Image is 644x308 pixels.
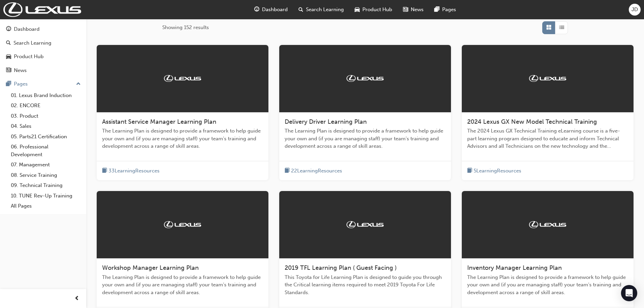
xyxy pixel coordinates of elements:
[164,75,201,82] img: Trak
[467,167,521,175] button: book-icon5LearningResources
[102,167,107,175] span: book-icon
[3,78,84,90] button: Pages
[8,142,84,160] a: 06. Professional Development
[306,6,344,14] span: Search Learning
[291,167,342,175] span: 22 Learning Resources
[162,24,209,31] span: Showing 152 results
[3,50,84,63] a: Product Hub
[285,127,446,150] span: The Learning Plan is designed to provide a framework to help guide your own and (if you are manag...
[398,3,429,17] a: news-iconNews
[529,75,566,82] img: Trak
[164,221,201,228] img: Trak
[14,53,44,61] div: Product Hub
[97,45,268,181] a: TrakAssistant Service Manager Learning PlanThe Learning Plan is designed to provide a framework t...
[8,100,84,111] a: 02. ENCORE
[285,167,342,175] button: book-icon22LearningResources
[467,127,628,150] span: The 2024 Lexus GX Technical Training eLearning course is a five-part learning program designed to...
[347,75,384,82] img: Trak
[467,167,472,175] span: book-icon
[467,274,628,297] span: The Learning Plan is designed to provide a framework to help guide your own and (if you are manag...
[262,6,288,14] span: Dashboard
[285,274,446,297] span: This Toyota for Life Learning Plan is designed to guide you through the Critical learning items r...
[429,3,461,17] a: pages-iconPages
[3,37,84,49] a: Search Learning
[3,64,84,77] a: News
[559,24,564,31] span: List
[8,121,84,132] a: 04. Sales
[403,5,408,14] span: news-icon
[6,26,11,32] span: guage-icon
[74,294,79,303] span: prev-icon
[8,90,84,101] a: 01. Lexus Brand Induction
[102,118,216,125] span: Assistant Service Manager Learning Plan
[8,180,84,191] a: 09. Technical Training
[529,221,566,228] img: Trak
[279,45,451,181] a: TrakDelivery Driver Learning PlanThe Learning Plan is designed to provide a framework to help gui...
[347,221,384,228] img: Trak
[14,25,40,33] div: Dashboard
[249,3,293,17] a: guage-iconDashboard
[6,81,11,87] span: pages-icon
[411,6,424,14] span: News
[293,3,349,17] a: search-iconSearch Learning
[14,67,27,74] div: News
[102,274,263,297] span: The Learning Plan is designed to provide a framework to help guide your own and (if you are manag...
[434,5,439,14] span: pages-icon
[8,201,84,211] a: All Pages
[631,6,638,14] span: JD
[109,167,160,175] span: 33 Learning Resources
[102,264,199,271] span: Workshop Manager Learning Plan
[8,111,84,121] a: 03. Product
[6,40,11,46] span: search-icon
[629,4,641,16] button: JD
[3,2,81,17] img: Trak
[102,127,263,150] span: The Learning Plan is designed to provide a framework to help guide your own and (if you are manag...
[3,23,84,35] a: Dashboard
[254,5,259,14] span: guage-icon
[14,80,28,88] div: Pages
[299,5,303,14] span: search-icon
[6,68,11,74] span: news-icon
[8,132,84,142] a: 05. Parts21 Certification
[8,170,84,181] a: 08. Service Training
[621,285,637,301] div: Open Intercom Messenger
[3,22,84,78] button: DashboardSearch LearningProduct HubNews
[102,167,160,175] button: book-icon33LearningResources
[467,264,562,271] span: Inventory Manager Learning Plan
[6,54,11,60] span: car-icon
[8,160,84,170] a: 07. Management
[442,6,456,14] span: Pages
[362,6,392,14] span: Product Hub
[474,167,521,175] span: 5 Learning Resources
[349,3,398,17] a: car-iconProduct Hub
[546,24,551,31] span: Grid
[467,118,597,125] span: 2024 Lexus GX New Model Technical Training
[76,80,81,89] span: up-icon
[8,191,84,201] a: 10. TUNE Rev-Up Training
[355,5,360,14] span: car-icon
[285,118,367,125] span: Delivery Driver Learning Plan
[14,39,51,47] div: Search Learning
[462,45,634,181] a: Trak2024 Lexus GX New Model Technical TrainingThe 2024 Lexus GX Technical Training eLearning cour...
[285,264,397,271] span: 2019 TFL Learning Plan ( Guest Facing )
[285,167,290,175] span: book-icon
